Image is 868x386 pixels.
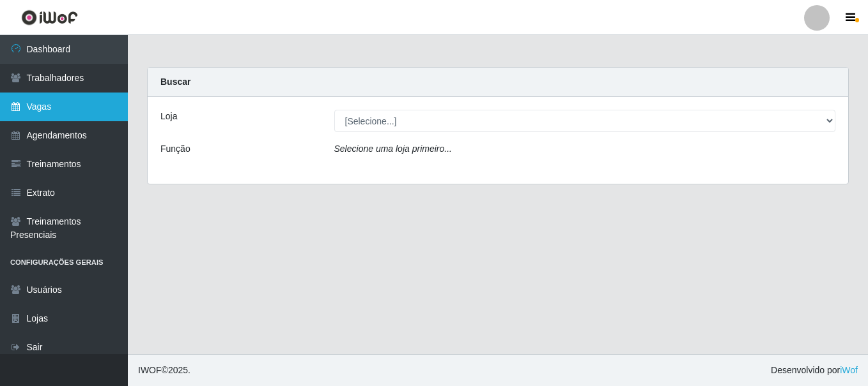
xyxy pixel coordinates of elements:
[771,364,858,377] span: Desenvolvido por
[21,10,78,26] img: CoreUI Logo
[138,364,190,377] span: © 2025 .
[840,365,858,375] a: iWof
[160,142,190,156] label: Função
[334,144,452,154] i: Selecione uma loja primeiro...
[160,110,177,123] label: Loja
[138,365,162,375] span: IWOF
[160,77,190,87] strong: Buscar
